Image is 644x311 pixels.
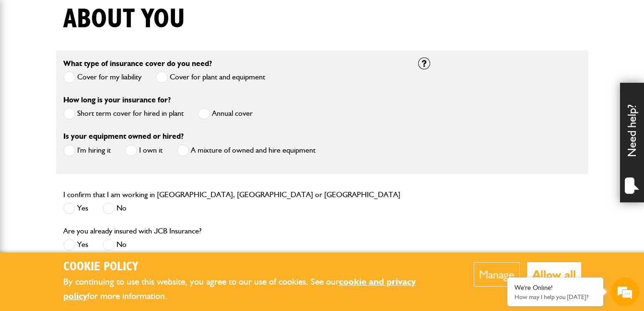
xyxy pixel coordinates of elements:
label: What type of insurance cover do you need? [63,60,212,67]
div: Need help? [620,83,644,202]
h1: About you [63,3,185,35]
label: Yes [63,202,88,214]
label: A mixture of owned and hire equipment [177,144,316,156]
label: Short term cover for hired in plant [63,108,184,120]
p: By continuing to use this website, you agree to our use of cookies. See our for more information. [63,275,445,304]
label: No [103,202,127,214]
label: I own it [125,144,163,156]
a: cookie and privacy policy [63,276,416,302]
h2: Cookie Policy [63,260,445,275]
button: Allow all [527,262,581,287]
label: No [103,239,127,251]
p: How may I help you today? [515,293,596,300]
label: Annual cover [198,108,253,120]
label: Cover for my liability [63,71,141,83]
label: I confirm that I am working in [GEOGRAPHIC_DATA], [GEOGRAPHIC_DATA] or [GEOGRAPHIC_DATA] [63,191,400,199]
label: I'm hiring it [63,144,111,156]
label: How long is your insurance for? [63,96,171,104]
div: We're Online! [515,284,596,292]
label: Yes [63,239,88,251]
label: Is your equipment owned or hired? [63,133,184,140]
label: Cover for plant and equipment [156,71,265,83]
label: Are you already insured with JCB Insurance? [63,227,201,235]
button: Manage [474,262,520,287]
